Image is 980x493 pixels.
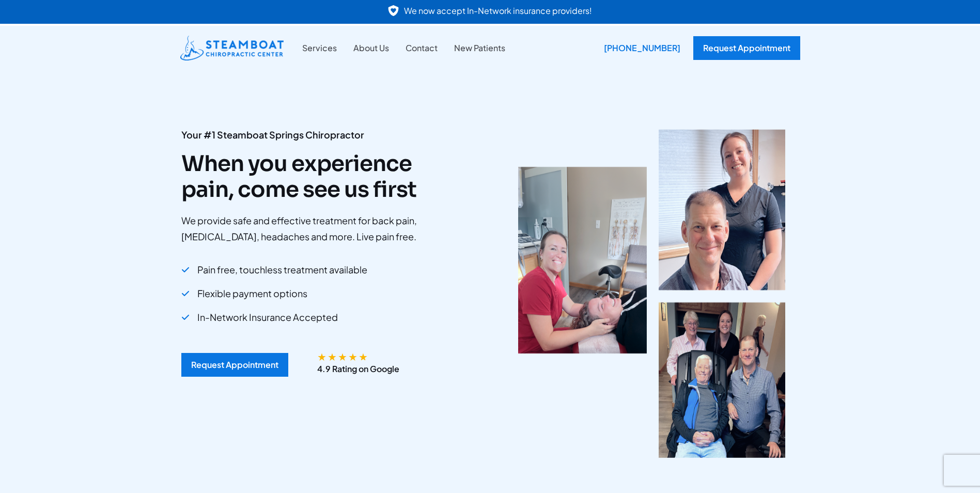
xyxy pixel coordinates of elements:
span: ★ [359,352,368,360]
div: 4.9/5 [317,352,369,360]
span: In-Network Insurance Accepted [197,308,338,327]
div: Request Appointment [191,361,278,369]
nav: Site Navigation [294,41,514,55]
div: [PHONE_NUMBER] [596,36,688,60]
p: We provide safe and effective treatment for back pain, [MEDICAL_DATA], headaches and more. Live p... [181,213,453,244]
span: ★ [338,352,347,360]
p: 4.9 Rating on Google [317,362,399,376]
span: ★ [328,352,337,360]
a: Services [294,41,345,55]
a: Request Appointment [181,353,288,377]
span: ★ [317,352,326,360]
span: ★ [348,352,357,360]
span: Flexible payment options [197,284,307,303]
span: Pain free, touchless treatment available [197,260,367,279]
a: About Us [345,41,397,55]
img: Steamboat Chiropractic Center [180,36,284,60]
h2: When you experience pain, come see us first [181,151,453,203]
strong: Your #1 Steamboat Springs Chiropractor [181,129,364,141]
a: Contact [397,41,446,55]
a: Request Appointment [693,36,800,60]
a: New Patients [446,41,514,55]
a: [PHONE_NUMBER] [596,36,683,60]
